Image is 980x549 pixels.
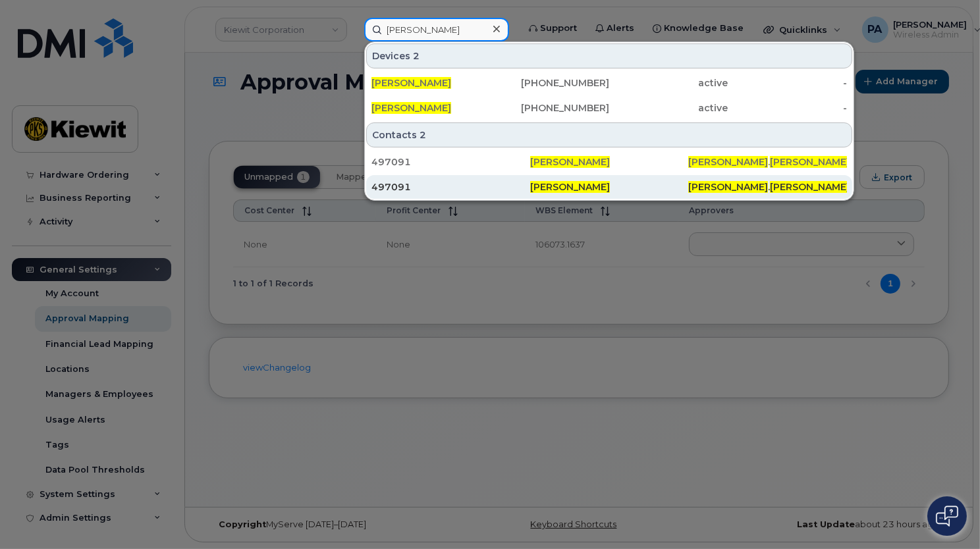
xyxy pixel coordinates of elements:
div: [PHONE_NUMBER] [491,76,610,90]
div: - [728,101,848,115]
span: [PERSON_NAME] [371,102,451,114]
span: [PERSON_NAME] [688,156,768,168]
div: - [728,76,848,90]
span: [PERSON_NAME] [530,156,610,168]
div: . @[PERSON_NAME][DOMAIN_NAME] [688,155,847,169]
a: 497091[PERSON_NAME][PERSON_NAME].[PERSON_NAME]@[PERSON_NAME][DOMAIN_NAME] [366,150,852,174]
div: 497091 [371,180,530,194]
img: Open chat [936,506,958,527]
div: active [609,76,728,90]
span: [PERSON_NAME] [530,181,610,193]
div: active [609,101,728,115]
span: [PERSON_NAME] [770,156,850,168]
div: . @[PERSON_NAME][DOMAIN_NAME] [688,180,847,194]
span: 2 [420,128,426,142]
span: [PERSON_NAME] [688,181,768,193]
div: 497091 [371,155,530,169]
span: 2 [413,49,420,63]
span: [PERSON_NAME] [371,77,451,89]
div: Contacts [366,122,852,147]
span: [PERSON_NAME] [770,181,850,193]
a: 497091[PERSON_NAME][PERSON_NAME].[PERSON_NAME]@[PERSON_NAME][DOMAIN_NAME] [366,175,852,199]
div: Devices [366,43,852,68]
a: [PERSON_NAME][PHONE_NUMBER]active- [366,96,852,120]
div: [PHONE_NUMBER] [491,101,610,115]
a: [PERSON_NAME][PHONE_NUMBER]active- [366,71,852,95]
